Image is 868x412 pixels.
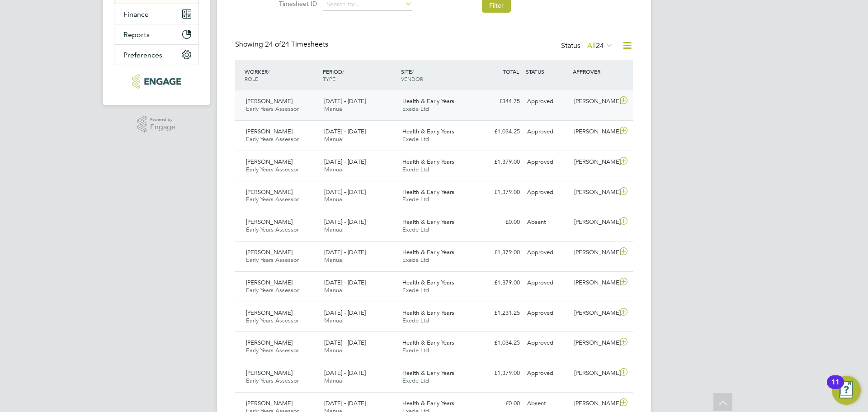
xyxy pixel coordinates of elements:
span: Health & Early Years [402,248,454,256]
span: / [412,68,414,75]
div: Absent [524,215,571,230]
div: STATUS [524,63,571,80]
span: Manual [324,256,344,264]
span: Exede Ltd [402,105,429,113]
span: 24 of [265,40,281,49]
div: Approved [524,366,571,381]
span: Finance [123,10,149,19]
span: Early Years Assessor [246,195,299,203]
span: [PERSON_NAME] [246,218,292,226]
div: WORKER [242,63,321,87]
div: [PERSON_NAME] [571,124,618,139]
span: Manual [324,346,344,354]
span: Exede Ltd [402,166,429,173]
div: APPROVER [571,63,618,80]
div: [PERSON_NAME] [571,336,618,350]
div: £1,379.00 [476,185,524,200]
span: Early Years Assessor [246,317,299,324]
div: [PERSON_NAME] [571,155,618,170]
span: [DATE] - [DATE] [324,218,366,226]
div: £344.75 [476,94,524,109]
div: Approved [524,185,571,200]
span: Health & Early Years [402,128,454,135]
div: £1,379.00 [476,366,524,381]
span: Exede Ltd [402,195,429,203]
span: Early Years Assessor [246,286,299,294]
span: Manual [324,286,344,294]
div: £0.00 [476,215,524,230]
span: Powered by [150,116,175,123]
span: Manual [324,226,344,233]
label: All [587,41,613,50]
span: [DATE] - [DATE] [324,339,366,346]
div: [PERSON_NAME] [571,275,618,290]
div: £1,034.25 [476,336,524,350]
div: Showing [235,40,330,49]
span: Early Years Assessor [246,226,299,233]
span: [PERSON_NAME] [246,369,292,377]
a: Powered byEngage [137,116,176,133]
span: Manual [324,195,344,203]
div: [PERSON_NAME] [571,215,618,230]
span: TOTAL [503,68,519,75]
div: Approved [524,124,571,139]
span: Exede Ltd [402,377,429,384]
span: Health & Early Years [402,369,454,377]
div: [PERSON_NAME] [571,245,618,260]
button: Finance [114,4,198,24]
div: £1,379.00 [476,155,524,170]
span: Preferences [123,51,162,59]
span: / [268,68,269,75]
span: Engage [150,123,175,131]
div: Approved [524,275,571,290]
div: [PERSON_NAME] [571,185,618,200]
span: Health & Early Years [402,279,454,286]
span: Health & Early Years [402,309,454,317]
span: Early Years Assessor [246,377,299,384]
button: Preferences [114,45,198,65]
span: VENDOR [401,75,423,82]
span: Health & Early Years [402,158,454,166]
span: [PERSON_NAME] [246,279,292,286]
button: Open Resource Center, 11 new notifications [832,376,861,405]
span: [DATE] - [DATE] [324,248,366,256]
span: [DATE] - [DATE] [324,369,366,377]
span: [DATE] - [DATE] [324,97,366,105]
div: £0.00 [476,396,524,411]
span: Health & Early Years [402,339,454,346]
div: Approved [524,155,571,170]
span: [PERSON_NAME] [246,309,292,317]
span: [DATE] - [DATE] [324,128,366,135]
a: Go to home page [114,74,199,89]
span: Health & Early Years [402,399,454,407]
span: TYPE [323,75,335,82]
span: Exede Ltd [402,135,429,143]
span: [DATE] - [DATE] [324,158,366,166]
span: Manual [324,317,344,324]
div: SITE [399,63,477,87]
span: [PERSON_NAME] [246,158,292,166]
span: [DATE] - [DATE] [324,188,366,196]
button: Reports [114,24,198,44]
span: Manual [324,377,344,384]
div: 11 [831,382,840,394]
span: Exede Ltd [402,317,429,324]
span: Exede Ltd [402,226,429,233]
span: Health & Early Years [402,218,454,226]
span: Early Years Assessor [246,135,299,143]
span: Early Years Assessor [246,166,299,173]
span: [PERSON_NAME] [246,188,292,196]
div: Approved [524,306,571,321]
span: 24 [596,41,604,50]
span: 24 Timesheets [265,40,328,49]
span: ROLE [245,75,258,82]
div: Approved [524,336,571,350]
span: Manual [324,135,344,143]
span: [PERSON_NAME] [246,399,292,407]
div: PERIOD [321,63,399,87]
div: [PERSON_NAME] [571,366,618,381]
span: Exede Ltd [402,286,429,294]
div: £1,379.00 [476,245,524,260]
span: Reports [123,30,150,39]
span: Manual [324,105,344,113]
